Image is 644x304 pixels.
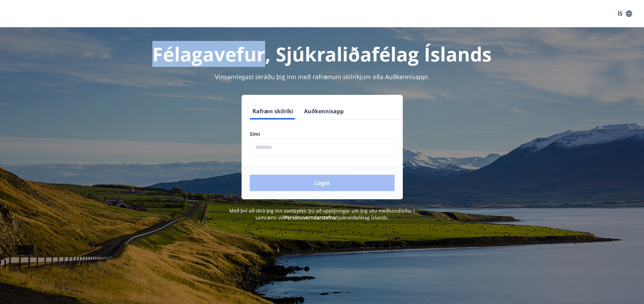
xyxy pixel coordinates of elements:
span: Með því að skrá þig inn samþykkir þú að upplýsingar um þig séu meðhöndlaðar í samræmi við Sjúkral... [229,207,415,221]
h1: Félagavefur, Sjúkraliðafélag Íslands [84,41,560,67]
a: Persónuverndarstefna [285,214,336,221]
label: Sími [250,131,395,137]
button: ÍS [614,8,636,20]
span: Vinsamlegast skráðu þig inn með rafrænum skilríkjum eða Auðkennisappi. [215,73,429,81]
button: Rafræn skilríki [250,103,296,119]
button: Auðkennisapp [301,103,346,119]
